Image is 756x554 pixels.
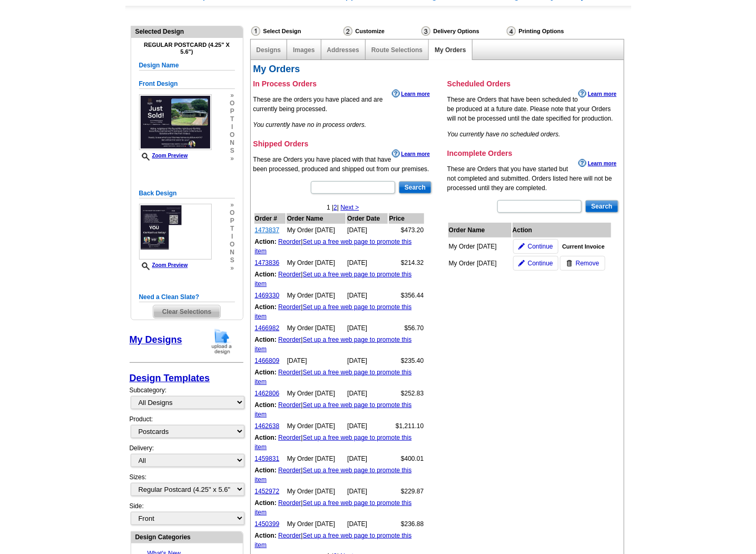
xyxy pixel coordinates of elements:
span: o [230,100,234,107]
h3: Scheduled Orders [447,79,620,88]
td: [DATE] [347,421,388,431]
a: Reorder [278,401,301,409]
h3: In Process Orders [253,79,433,88]
a: 1450399 [255,520,280,528]
span: » [230,201,234,209]
h5: Front Design [139,79,235,89]
th: Order # [254,213,286,224]
a: Designs [257,46,281,54]
td: My Order [DATE] [287,290,346,301]
a: Learn more [578,159,616,167]
img: upload-design [208,328,235,355]
a: Learn more [392,90,430,98]
span: » [230,155,234,163]
a: Set up a free web page to promote this item [255,467,412,483]
td: $400.01 [389,453,425,464]
span: o [230,209,234,217]
a: Addresses [327,46,359,54]
td: $56.70 [389,323,425,333]
div: My Order [DATE] [449,242,507,251]
p: These are Orders that have been scheduled to be produced at a future date. Please note that your ... [447,95,620,123]
b: Action: [255,336,277,343]
b: Action: [255,532,277,539]
b: Action: [255,434,277,441]
img: small-thumb.jpg [139,204,212,260]
span: Remove [576,259,600,268]
img: pencil-icon.gif [518,243,525,250]
td: $214.32 [389,258,425,268]
a: Set up a free web page to promote this item [255,532,412,549]
a: 1466982 [255,324,280,332]
a: Next > [340,204,359,211]
h5: Need a Clean Slate? [139,292,235,302]
div: 1 | | [253,203,433,212]
span: s [230,147,234,155]
div: Select Design [250,26,342,39]
a: 1466809 [255,357,280,364]
td: [DATE] [347,486,388,497]
a: Reorder [278,271,301,278]
span: n [230,139,234,147]
b: Action: [255,467,277,474]
td: My Order [DATE] [287,519,346,529]
td: [DATE] [347,453,388,464]
td: [DATE] [287,355,346,366]
b: Action: [255,499,277,507]
a: Reorder [278,303,301,311]
a: Set up a free web page to promote this item [255,499,412,516]
span: o [230,131,234,139]
a: Images [293,46,315,54]
a: Learn more [392,150,430,158]
b: Action: [255,303,277,311]
a: Set up a free web page to promote this item [255,336,412,353]
td: [DATE] [347,388,388,399]
a: Reorder [278,336,301,343]
div: Subcategory: [130,385,243,414]
a: 1469330 [255,292,280,299]
em: You currently have no in process orders. [253,121,367,128]
img: small-thumb.jpg [139,94,212,150]
td: [DATE] [347,323,388,333]
input: Search [585,200,618,213]
span: i [230,233,234,241]
a: Set up a free web page to promote this item [255,238,412,255]
span: Clear Selections [153,305,220,318]
td: [DATE] [347,225,388,235]
a: My Designs [130,335,182,345]
div: Sizes: [130,472,243,501]
img: Delivery Options [421,26,430,36]
td: My Order [DATE] [287,486,346,497]
b: Action: [255,369,277,376]
td: $235.40 [389,355,425,366]
div: My Order [DATE] [449,259,507,268]
td: [DATE] [347,519,388,529]
a: Reorder [278,532,301,539]
a: 1473836 [255,259,280,266]
td: | [254,432,425,452]
td: $236.88 [389,519,425,529]
a: Reorder [278,467,301,474]
td: My Order [DATE] [287,453,346,464]
div: Delivery: [130,443,243,472]
img: trashcan-icon.gif [566,260,573,266]
a: Learn more [578,90,616,98]
td: [DATE] [347,258,388,268]
a: Design Templates [130,373,210,383]
th: Order Date [347,213,388,224]
input: Search [399,181,431,194]
b: Action: [255,271,277,278]
a: Reorder [278,369,301,376]
td: | [254,302,425,322]
span: o [230,241,234,249]
b: Action: [255,401,277,409]
span: » [230,92,234,100]
h2: My Orders [253,64,620,75]
span: t [230,115,234,123]
td: | [254,367,425,387]
th: Order Name [287,213,346,224]
td: $1,211.10 [389,421,425,431]
h5: Design Name [139,61,235,71]
td: [DATE] [347,355,388,366]
div: Product: [130,414,243,443]
th: Action [513,223,612,238]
